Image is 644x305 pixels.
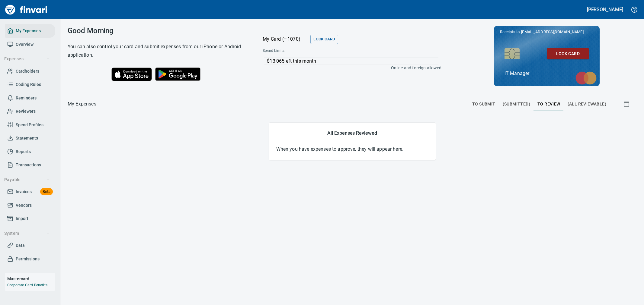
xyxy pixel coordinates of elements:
[500,29,594,35] p: Receipts to:
[68,100,96,108] p: My Expenses
[263,48,362,54] span: Spend Limits
[16,148,31,156] span: Reports
[5,118,55,132] a: Spend Profiles
[503,100,530,108] span: (Submitted)
[276,146,428,153] p: When you have expenses to approve, they will appear here.
[276,130,428,136] h5: All Expenses Reviewed
[505,70,589,77] p: IT Manager
[5,105,55,118] a: Reviewers
[16,94,37,102] span: Reminders
[5,158,55,172] a: Transactions
[16,81,41,88] span: Coding Rules
[152,64,204,84] img: Get it on Google Play
[16,41,34,48] span: Overview
[585,5,625,14] button: [PERSON_NAME]
[2,228,52,239] button: System
[68,42,248,59] h6: You can also control your card and submit expenses from our iPhone or Android application.
[313,36,335,43] span: Lock Card
[68,27,248,35] h3: Good Morning
[16,134,38,142] span: Statements
[267,58,438,65] p: $13,065 left this month
[5,64,55,78] a: Cardholders
[472,100,495,108] span: To Submit
[521,29,584,35] span: [EMAIL_ADDRESS][DOMAIN_NAME]
[547,48,589,59] button: Lock Card
[5,145,55,159] a: Reports
[5,91,55,105] a: Reminders
[4,176,50,184] span: Payable
[16,108,36,115] span: Reviewers
[4,55,50,63] span: Expenses
[16,68,39,75] span: Cardholders
[5,199,55,212] a: Vendors
[68,100,96,108] nav: breadcrumb
[2,53,52,64] button: Expenses
[572,68,600,88] img: mastercard.svg
[258,65,441,71] p: Online and foreign allowed
[5,252,55,266] a: Permissions
[568,100,606,108] span: (All Reviewable)
[5,78,55,91] a: Coding Rules
[5,24,55,38] a: My Expenses
[16,27,41,35] span: My Expenses
[5,131,55,145] a: Statements
[40,188,53,195] span: Beta
[263,36,308,43] p: My Card (···1070)
[5,212,55,225] a: Import
[7,275,55,282] h6: Mastercard
[617,97,637,111] button: Show transactions within a particular date range
[111,68,152,81] img: Download on the App Store
[16,242,25,249] span: Data
[16,121,43,129] span: Spend Profiles
[16,215,28,222] span: Import
[16,255,40,263] span: Permissions
[552,50,584,58] span: Lock Card
[2,174,52,185] button: Payable
[16,188,32,196] span: Invoices
[4,2,49,17] img: Finvari
[310,35,338,44] button: Lock Card
[7,283,47,287] a: Corporate Card Benefits
[5,38,55,51] a: Overview
[5,239,55,252] a: Data
[537,100,560,108] span: To Review
[587,6,623,13] h5: [PERSON_NAME]
[16,202,32,209] span: Vendors
[16,161,41,169] span: Transactions
[5,185,55,199] a: InvoicesBeta
[4,230,50,237] span: System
